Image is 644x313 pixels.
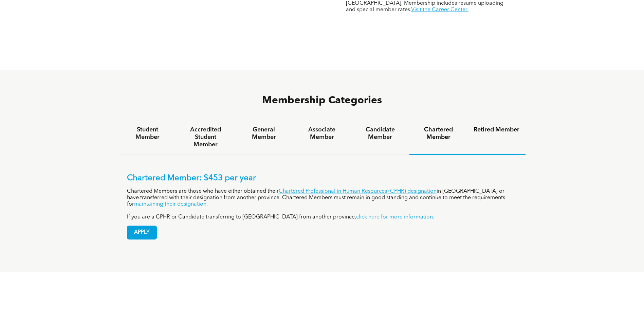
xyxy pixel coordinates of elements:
span: Membership Categories [262,96,382,106]
p: Chartered Members are those who have either obtained their in [GEOGRAPHIC_DATA] or have transferr... [127,188,517,208]
a: APPLY [127,226,157,239]
h4: Accredited Student Member [183,126,228,148]
h4: Retired Member [474,126,519,133]
h4: Chartered Member [416,126,461,141]
h4: General Member [241,126,287,141]
h4: Student Member [125,126,170,141]
h4: Associate Member [299,126,345,141]
a: Visit the Career Center. [411,7,468,13]
p: Chartered Member: $453 per year [127,173,517,183]
p: If you are a CPHR or Candidate transferring to [GEOGRAPHIC_DATA] from another province, [127,214,517,221]
a: maintaining their designation. [134,202,208,207]
span: APPLY [127,226,157,239]
a: click here for more information. [356,214,434,220]
a: Chartered Professional in Human Resources (CPHR) designation [279,189,437,194]
h4: Candidate Member [357,126,403,141]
